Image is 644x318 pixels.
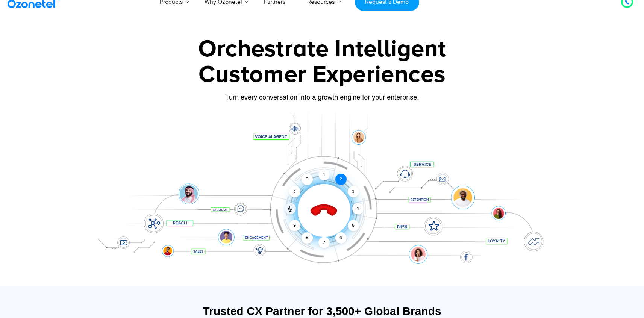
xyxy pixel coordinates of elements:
[347,220,359,231] div: 5
[289,186,300,197] div: #
[289,220,300,231] div: 9
[347,186,359,197] div: 3
[318,169,330,180] div: 1
[302,232,313,244] div: 8
[335,232,347,244] div: 6
[352,203,364,214] div: 4
[91,304,553,318] div: Trusted CX Partner for 3,500+ Global Brands
[87,57,557,93] div: Customer Experiences
[335,174,347,185] div: 2
[318,237,330,248] div: 7
[87,93,557,101] div: Turn every conversation into a growth engine for your enterprise.
[87,37,557,61] div: Orchestrate Intelligent
[302,174,313,185] div: 0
